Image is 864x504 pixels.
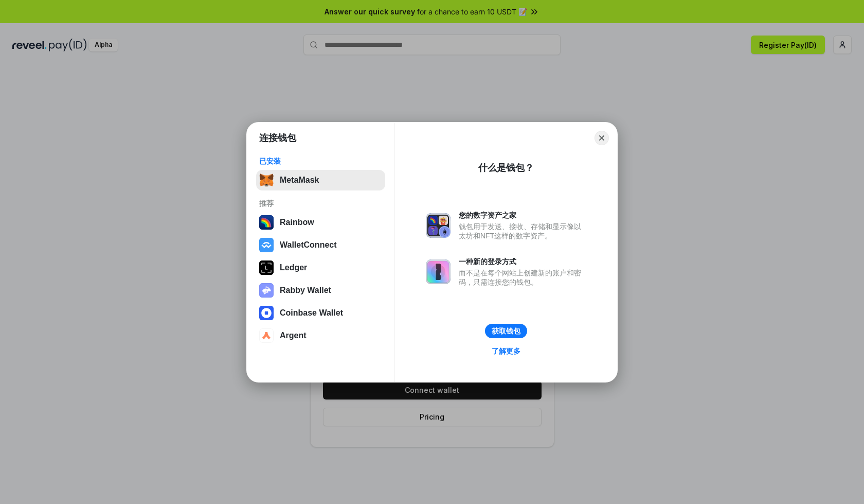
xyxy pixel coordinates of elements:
[280,331,307,340] div: Argent
[256,212,385,233] button: Rainbow
[259,173,274,187] img: svg+xml,%3Csvg%20fill%3D%22none%22%20height%3D%2233%22%20viewBox%3D%220%200%2035%2033%22%20width%...
[259,283,274,298] img: svg+xml,%3Csvg%20xmlns%3D%22http%3A%2F%2Fwww.w3.org%2F2000%2Fsvg%22%20fill%3D%22none%22%20viewBox...
[280,263,307,272] div: Ledger
[485,324,527,338] button: 获取钱包
[256,280,385,301] button: Rabby Wallet
[280,286,331,295] div: Rabby Wallet
[256,303,385,323] button: Coinbase Wallet
[259,260,274,275] img: svg+xml,%3Csvg%20xmlns%3D%22http%3A%2F%2Fwww.w3.org%2F2000%2Fsvg%22%20width%3D%2228%22%20height%3...
[259,328,274,343] img: svg+xml,%3Csvg%20width%3D%2228%22%20height%3D%2228%22%20viewBox%3D%220%200%2028%2028%22%20fill%3D...
[459,268,586,287] div: 而不是在每个网站上创建新的账户和密码，只需连接您的钱包。
[280,308,343,318] div: Coinbase Wallet
[459,211,586,220] div: 您的数字资产之家
[259,132,296,144] h1: 连接钱包
[280,176,319,185] div: MetaMask
[485,344,527,358] a: 了解更多
[256,325,385,346] button: Argent
[259,157,382,166] div: 已安装
[492,346,520,356] div: 了解更多
[280,218,314,227] div: Rainbow
[459,222,586,240] div: 钱包用于发送、接收、存储和显示像以太坊和NFT这样的数字资产。
[256,235,385,255] button: WalletConnect
[595,131,609,145] button: Close
[259,306,274,320] img: svg+xml,%3Csvg%20width%3D%2228%22%20height%3D%2228%22%20viewBox%3D%220%200%2028%2028%22%20fill%3D...
[256,257,385,278] button: Ledger
[259,215,274,230] img: svg+xml,%3Csvg%20width%3D%22120%22%20height%3D%22120%22%20viewBox%3D%220%200%20120%20120%22%20fil...
[259,199,382,208] div: 推荐
[492,326,520,336] div: 获取钱包
[259,238,274,252] img: svg+xml,%3Csvg%20width%3D%2228%22%20height%3D%2228%22%20viewBox%3D%220%200%2028%2028%22%20fill%3D...
[256,170,385,190] button: MetaMask
[280,240,337,250] div: WalletConnect
[426,259,451,284] img: svg+xml,%3Csvg%20xmlns%3D%22http%3A%2F%2Fwww.w3.org%2F2000%2Fsvg%22%20fill%3D%22none%22%20viewBox...
[478,162,534,174] div: 什么是钱包？
[426,213,451,238] img: svg+xml,%3Csvg%20xmlns%3D%22http%3A%2F%2Fwww.w3.org%2F2000%2Fsvg%22%20fill%3D%22none%22%20viewBox...
[459,257,586,266] div: 一种新的登录方式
